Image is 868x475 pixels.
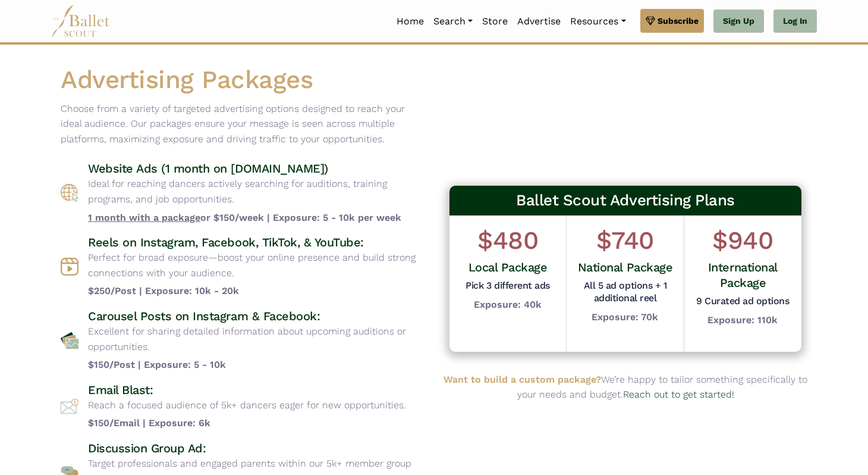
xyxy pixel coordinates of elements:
[392,9,429,34] a: Home
[466,280,549,292] h5: Pick 3 different ads
[88,398,406,413] p: Reach a focused audience of 5k+ dancers eager for new opportunities.
[88,324,424,354] p: Excellent for sharing detailed information about upcoming auditions or opportunities.
[693,224,792,257] h1: $940
[88,357,424,373] b: $150/Post | Exposure: 5 - 10k
[61,64,424,96] h1: Advertising Packages
[474,299,542,310] b: Exposure: 40k
[693,260,792,290] h4: International Package
[88,212,200,223] span: 1 month with a package
[88,382,406,398] h4: Email Blast:
[444,374,601,385] b: Want to build a custom package?
[466,260,549,275] h4: Local Package
[512,9,565,34] a: Advertise
[88,235,424,250] h4: Reels on Instagram, Facebook, TikTok, & YouTube:
[623,389,734,400] a: Reach out to get started!
[466,224,549,257] h1: $480
[592,311,658,323] b: Exposure: 70k
[707,314,778,326] b: Exposure: 110k
[88,308,424,324] h4: Carousel Posts on Instagram & Facebook:
[575,224,674,257] h1: $740
[429,9,477,34] a: Search
[449,186,801,215] h3: Ballet Scout Advertising Plans
[88,161,424,176] h4: Website Ads (1 month on [DOMAIN_NAME])
[88,440,424,456] h4: Discussion Group Ad:
[88,176,424,207] p: Ideal for reaching dancers actively searching for auditions, training programs, and job opportuni...
[88,283,424,299] b: $250/Post | Exposure: 10k - 20k
[693,295,792,308] h5: 9 Curated ad options
[640,9,704,33] a: Subscribe
[773,10,817,33] a: Log In
[575,280,674,305] h5: All 5 ad options + 1 additional reel
[658,14,699,27] span: Subscribe
[565,9,630,34] a: Resources
[444,372,807,402] p: We’re happy to tailor something specifically to your needs and budget.
[61,101,424,147] p: Choose from a variety of targeted advertising options designed to reach your ideal audience. Our ...
[575,260,674,275] h4: National Package
[477,9,512,34] a: Store
[646,14,655,27] img: gem.svg
[88,250,424,280] p: Perfect for broad exposure—boost your online presence and build strong connections with your audi...
[713,10,764,33] a: Sign Up
[88,415,406,431] b: $150/Email | Exposure: 6k
[88,210,424,226] b: or $150/week | Exposure: 5 - 10k per week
